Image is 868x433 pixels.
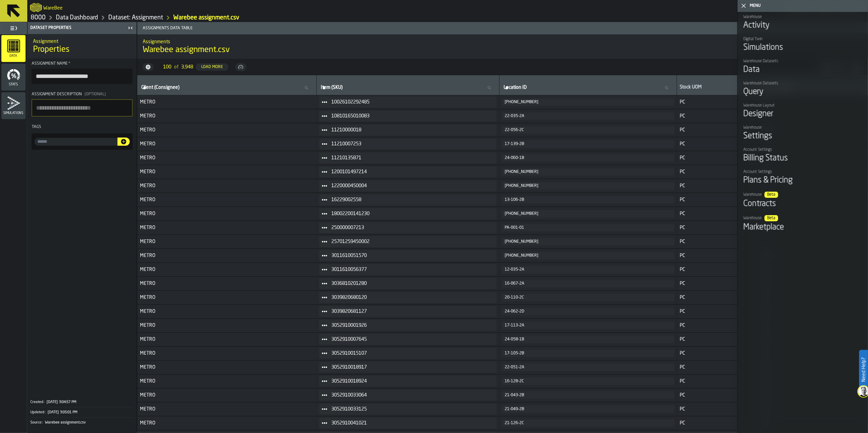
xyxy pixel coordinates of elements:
[502,98,674,106] button: button-16-117-01
[502,280,674,287] button: button-16-067-2A
[30,14,448,22] nav: Breadcrumb
[117,138,130,146] button: button-
[502,238,674,245] button: button-12-103-01
[680,392,758,398] span: PC
[28,34,137,59] div: title-Properties
[140,225,314,230] span: METRO
[331,211,491,216] span: 18002200141230
[331,309,491,314] span: 3039820681127
[502,154,674,162] button: button-24-060-1B
[34,138,117,146] input: input-value- input-value-
[505,183,672,188] div: [PHONE_NUMBER]
[502,182,674,190] button: button-12-120-02
[44,400,44,404] span: :
[680,267,758,272] span: PC
[140,113,314,119] span: METRO
[505,351,672,356] div: 17-105-2B
[140,169,314,175] span: METRO
[30,417,134,428] div: KeyValueItem-Source
[680,113,758,119] span: PC
[331,392,491,398] span: 3052910033064
[680,323,758,328] span: PC
[47,400,76,404] span: [DATE] 3:04:57 PM
[331,99,491,105] span: 10026102292485
[860,351,867,389] label: Need Help?
[43,4,63,11] h2: Sub Title
[235,63,246,71] button: button-
[680,281,758,286] span: PC
[34,138,117,146] label: input-value-
[140,83,314,92] input: label
[32,125,41,129] span: Tags
[680,141,758,147] span: PC
[30,400,46,404] div: Created
[126,24,135,32] label: button-toggle-Close me
[33,37,131,44] h2: Sub Title
[680,211,758,216] span: PC
[331,267,491,272] span: 3011610056377
[29,26,126,30] div: Dataset Properties
[680,127,758,133] span: PC
[505,295,672,300] div: 20-110-2C
[141,85,179,90] span: label
[140,239,314,244] span: METRO
[505,225,672,230] div: PA-001-01
[505,281,672,286] div: 16-067-2A
[502,140,674,148] button: button-17-139-2B
[505,114,672,118] div: 22-035-2A
[331,281,491,286] span: 3036810201280
[331,169,491,175] span: 1200101497214
[502,336,674,343] button: button-24-058-1B
[502,364,674,371] button: button-22-051-2A
[140,309,314,314] span: METRO
[30,397,134,407] div: KeyValueItem-Created
[331,295,491,300] span: 3039820680120
[33,44,69,55] span: Properties
[505,197,672,202] div: 13-106-2B
[331,239,491,244] span: 25701259450002
[32,99,132,116] textarea: Assignment Description(Optional)
[331,365,491,370] span: 3052910018917
[140,211,314,216] span: METRO
[30,420,44,425] div: Source
[680,337,758,342] span: PC
[140,26,868,31] span: Assignments Data Table
[331,127,491,133] span: 11210000018
[1,54,26,58] span: Data
[331,406,491,412] span: 3052910033125
[680,84,757,91] div: Stock UOM
[140,267,314,272] span: METRO
[32,69,132,84] input: button-toolbar-Assignment Name
[505,323,672,328] div: 17-113-2A
[31,14,46,21] a: link-to-/wh/i/b2e041e4-2753-4086-a82a-958e8abdd2c7
[502,126,674,134] button: button-22-056-2C
[502,350,674,357] button: button-17-105-2B
[140,253,314,258] span: METRO
[680,155,758,161] span: PC
[505,421,672,426] div: 21-126-2C
[158,62,234,73] div: ButtonLoadMore-Load More-Prev-First-Last
[140,351,314,356] span: METRO
[174,64,178,70] span: of
[331,323,491,328] span: 3052910001926
[84,92,106,96] span: (Optional)
[331,113,491,119] span: 10810165010083
[505,239,672,244] div: [PHONE_NUMBER]
[505,100,672,105] div: [PHONE_NUMBER]
[331,420,491,426] span: 3052910041021
[140,392,314,398] span: METRO
[680,197,758,203] span: PC
[505,142,672,146] div: 17-139-2B
[502,83,674,92] input: label
[32,61,132,84] label: button-toolbar-Assignment Name
[56,14,98,21] a: link-to-/wh/i/b2e041e4-2753-4086-a82a-958e8abdd2c7/data
[680,239,758,244] span: PC
[140,197,314,203] span: METRO
[502,308,674,315] button: button-24-062-2D
[502,210,674,218] button: button-18-054-01
[680,406,758,412] span: PC
[502,112,674,120] button: button-22-035-2A
[680,420,758,426] span: PC
[181,64,193,70] span: 3,948
[30,418,134,428] button: Source:Warebee assignment.csv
